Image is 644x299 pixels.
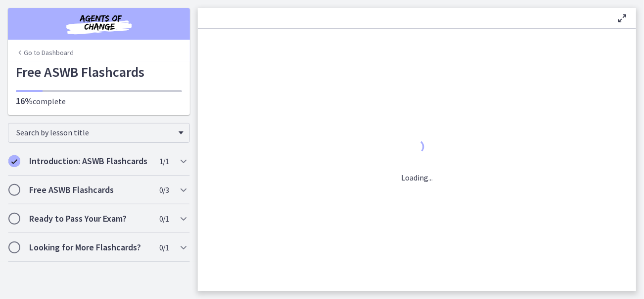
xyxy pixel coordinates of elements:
p: Loading... [401,172,433,183]
span: Search by lesson title [16,127,174,137]
span: 0 / 1 [159,241,169,253]
img: Agents of Change [40,12,158,36]
h1: Free ASWB Flashcards [16,61,182,82]
span: 0 / 3 [159,184,169,196]
span: 1 / 1 [159,155,169,167]
h2: Introduction: ASWB Flashcards [29,155,150,167]
span: 0 / 1 [159,213,169,225]
span: 16% [16,95,33,107]
p: complete [16,95,182,107]
h2: Looking for More Flashcards? [29,241,150,253]
i: Completed [8,155,20,167]
h2: Ready to Pass Your Exam? [29,213,150,225]
a: Go to Dashboard [16,48,74,58]
div: 1 [401,137,433,160]
h2: Free ASWB Flashcards [29,184,150,196]
div: Search by lesson title [8,123,190,143]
